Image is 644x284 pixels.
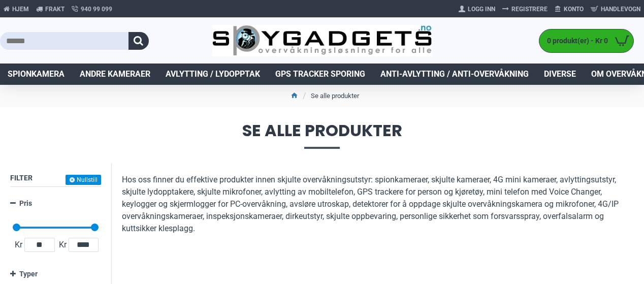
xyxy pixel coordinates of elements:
a: Andre kameraer [72,64,158,85]
span: Registrere [511,5,548,14]
span: Kr [13,239,24,251]
button: Nullstill [66,175,101,185]
a: Diverse [536,64,584,85]
span: Hjem [12,5,29,14]
span: 0 produkt(er) - Kr 0 [539,36,610,46]
span: Filter [10,174,33,182]
img: SpyGadgets.no [212,25,431,56]
p: Hos oss finner du effektive produkter innen skjulte overvåkningsutstyr: spionkameraer, skjulte ka... [122,174,634,235]
span: Handlevogn [601,5,640,14]
span: Konto [564,5,584,14]
span: Logg Inn [468,5,495,14]
span: 940 99 099 [81,5,112,14]
span: Se alle produkter [10,122,634,148]
span: Frakt [45,5,65,14]
a: Handlevogn [587,1,644,17]
a: 0 produkt(er) - Kr 0 [539,29,633,52]
span: GPS Tracker Sporing [275,68,365,80]
span: Diverse [544,68,576,80]
span: Avlytting / Lydopptak [166,68,260,80]
span: Anti-avlytting / Anti-overvåkning [380,68,529,80]
span: Spionkamera [8,68,65,80]
a: Avlytting / Lydopptak [158,64,268,85]
a: Pris [10,195,101,212]
a: Typer [10,265,101,283]
span: Andre kameraer [80,68,150,80]
a: Registrere [499,1,551,17]
a: Anti-avlytting / Anti-overvåkning [373,64,536,85]
span: Kr [57,239,69,251]
a: Logg Inn [455,1,499,17]
a: GPS Tracker Sporing [268,64,373,85]
a: Konto [551,1,587,17]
